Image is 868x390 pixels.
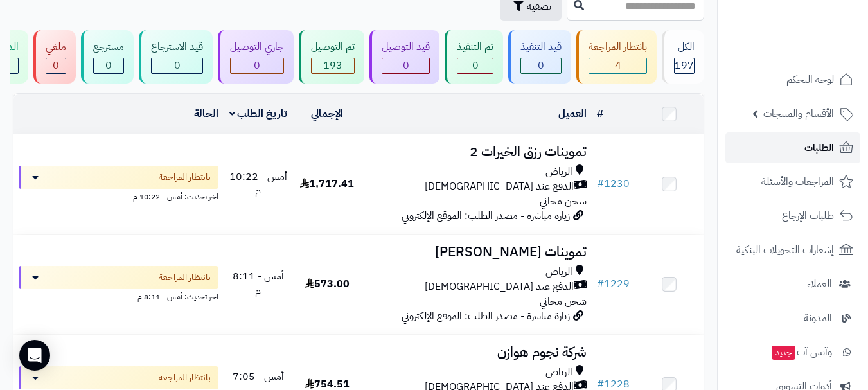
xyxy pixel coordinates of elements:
[367,30,442,84] a: قيد التوصيل 0
[725,337,860,368] a: وآتس آبجديد
[152,58,202,73] div: 0
[725,132,860,163] a: الطلبات
[725,166,860,197] a: المراجعات والأسئلة
[597,106,603,121] a: #
[782,207,834,225] span: طلبات الإرجاع
[19,340,50,371] div: Open Intercom Messenger
[230,40,284,55] div: جاري التوصيل
[736,241,834,259] span: إشعارات التحويلات البنكية
[367,145,587,159] h3: تموينات رزق الخيرات 2
[305,276,350,292] span: 573.00
[425,179,574,194] span: الدفع عند [DEMOGRAPHIC_DATA]
[725,235,860,265] a: إشعارات التحويلات البنكية
[545,265,572,279] span: الرياض
[804,309,832,327] span: المدونة
[558,106,587,121] a: العميل
[93,40,124,55] div: مسترجع
[615,58,621,73] span: 4
[457,40,493,55] div: تم التنفيذ
[367,245,587,260] h3: تموينات [PERSON_NAME]
[402,308,570,324] span: زيارة مباشرة - مصدر الطلب: الموقع الإلكتروني
[159,371,211,384] span: بانتظار المراجعة
[545,164,572,179] span: الرياض
[674,40,695,55] div: الكل
[540,193,587,209] span: شحن مجاني
[425,279,574,294] span: الدفع عند [DEMOGRAPHIC_DATA]
[215,30,296,84] a: جاري التوصيل 0
[597,176,630,191] a: #1230
[403,58,409,73] span: 0
[442,30,506,84] a: تم التنفيذ 0
[19,289,218,303] div: اخر تحديث: أمس - 8:11 م
[296,30,367,84] a: تم التوصيل 193
[725,303,860,333] a: المدونة
[589,58,646,73] div: 4
[538,58,544,73] span: 0
[597,276,604,292] span: #
[472,58,479,73] span: 0
[807,275,832,293] span: العملاء
[229,169,287,199] span: أمس - 10:22 م
[233,269,284,299] span: أمس - 8:11 م
[545,365,572,380] span: الرياض
[597,176,604,191] span: #
[772,346,795,360] span: جديد
[367,345,587,360] h3: شركة نجوم هوازن
[46,40,66,55] div: ملغي
[540,294,587,309] span: شحن مجاني
[763,105,834,123] span: الأقسام والمنتجات
[151,40,203,55] div: قيد الاسترجاع
[402,208,570,224] span: زيارة مباشرة - مصدر الطلب: الموقع الإلكتروني
[589,40,647,55] div: بانتظار المراجعة
[761,173,834,191] span: المراجعات والأسئلة
[194,106,218,121] a: الحالة
[675,58,694,73] span: 197
[254,58,260,73] span: 0
[574,30,659,84] a: بانتظار المراجعة 4
[457,58,493,73] div: 0
[19,189,218,202] div: اخر تحديث: أمس - 10:22 م
[725,64,860,95] a: لوحة التحكم
[311,106,343,121] a: الإجمالي
[53,58,59,73] span: 0
[725,269,860,299] a: العملاء
[506,30,574,84] a: قيد التنفيذ 0
[382,40,430,55] div: قيد التوصيل
[159,171,211,184] span: بانتظار المراجعة
[174,58,181,73] span: 0
[136,30,215,84] a: قيد الاسترجاع 0
[300,176,354,191] span: 1,717.41
[94,58,123,73] div: 0
[786,71,834,89] span: لوحة التحكم
[804,139,834,157] span: الطلبات
[105,58,112,73] span: 0
[520,40,562,55] div: قيد التنفيذ
[231,58,283,73] div: 0
[159,271,211,284] span: بانتظار المراجعة
[659,30,707,84] a: الكل197
[31,30,78,84] a: ملغي 0
[311,40,355,55] div: تم التوصيل
[770,343,832,361] span: وآتس آب
[323,58,342,73] span: 193
[597,276,630,292] a: #1229
[78,30,136,84] a: مسترجع 0
[46,58,66,73] div: 0
[229,106,288,121] a: تاريخ الطلب
[312,58,354,73] div: 193
[725,200,860,231] a: طلبات الإرجاع
[521,58,561,73] div: 0
[781,10,856,37] img: logo-2.png
[382,58,429,73] div: 0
